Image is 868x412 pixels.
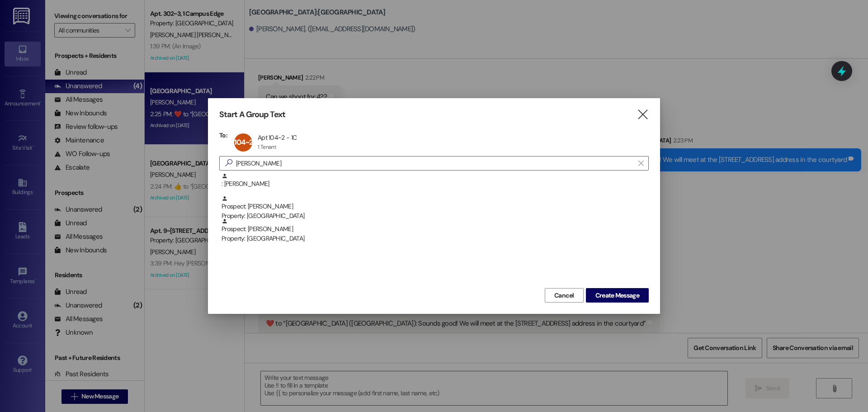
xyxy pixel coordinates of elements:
i:  [637,110,649,119]
input: Search for any contact or apartment [236,157,634,170]
div: Property: [GEOGRAPHIC_DATA] [222,234,649,243]
div: Prospect: [PERSON_NAME] [222,195,649,221]
div: 1 Tenant [258,143,276,151]
div: : [PERSON_NAME] [219,173,649,195]
button: Clear text [634,156,648,170]
span: 104~2 [234,137,253,147]
span: Create Message [595,291,639,300]
div: Apt 104~2 - 1C [258,133,297,142]
h3: To: [219,131,227,139]
div: Prospect: [PERSON_NAME]Property: [GEOGRAPHIC_DATA] [219,218,649,241]
div: : [PERSON_NAME] [222,173,649,189]
button: Create Message [586,288,649,303]
span: Cancel [554,291,574,300]
h3: Start A Group Text [219,109,285,120]
div: Prospect: [PERSON_NAME]Property: [GEOGRAPHIC_DATA] [219,195,649,218]
div: Property: [GEOGRAPHIC_DATA] [222,211,649,221]
i:  [222,158,236,168]
button: Cancel [545,288,584,303]
div: Prospect: [PERSON_NAME] [222,218,649,244]
i:  [638,160,643,167]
